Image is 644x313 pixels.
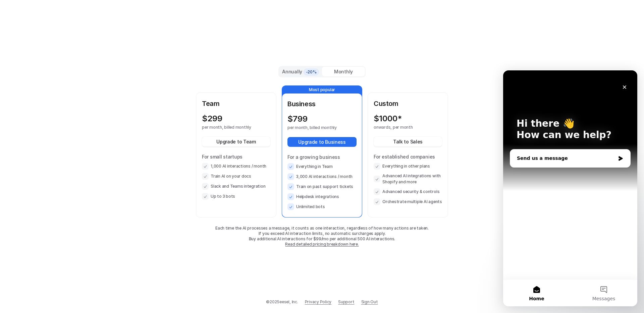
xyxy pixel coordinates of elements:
div: Annually [282,68,319,75]
p: Most popular [282,86,362,94]
p: Each time the AI processes a message, it counts as one interaction, regardless of how many action... [196,226,448,231]
p: Business [287,99,357,109]
p: For a growing business [287,153,357,161]
p: If you exceed AI interaction limits, no automatic surcharges apply. [196,231,448,236]
p: Custom [374,99,442,109]
a: Sign Out [361,299,378,305]
li: Train AI on your docs [202,173,270,180]
li: Advanced security & controls [374,188,442,195]
li: Up to 3 bots [202,193,270,200]
p: Buy additional AI interactions for $99/mo per additional 500 AI interactions. [196,236,448,242]
li: Helpdesk integrations [287,193,357,200]
button: Upgrade to Team [202,137,270,146]
p: per month, billed monthly [287,125,344,130]
li: Unlimited bots [287,203,357,210]
li: 1,000 AI interactions / month [202,163,270,170]
p: $ 1000* [374,114,402,123]
li: Everything in other plans [374,163,442,170]
span: Support [338,299,354,305]
li: Train on past support tickets [287,183,357,190]
li: 3,000 AI interactions / month [287,173,357,180]
a: Privacy Policy [305,299,332,305]
p: $ 299 [202,114,222,123]
p: $ 799 [287,114,308,124]
button: Upgrade to Business [287,137,357,147]
li: Orchestrate multiple AI agents [374,198,442,205]
li: Advanced AI integrations with Shopify and more [374,173,442,185]
button: Talk to Sales [374,137,442,146]
iframe: Intercom live chat [503,70,637,306]
p: © 2025 eesel, Inc. [266,299,298,305]
p: per month, billed monthly [202,125,258,130]
li: Slack and Teams integration [202,183,270,190]
div: Monthly [322,67,365,76]
p: For established companies [374,153,442,160]
a: Read detailed pricing breakdown here. [285,242,359,247]
li: Everything in Team [287,163,357,170]
p: Team [202,99,270,109]
p: For small startups [202,153,270,160]
span: -20% [304,69,319,75]
p: onwards, per month [374,125,430,130]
